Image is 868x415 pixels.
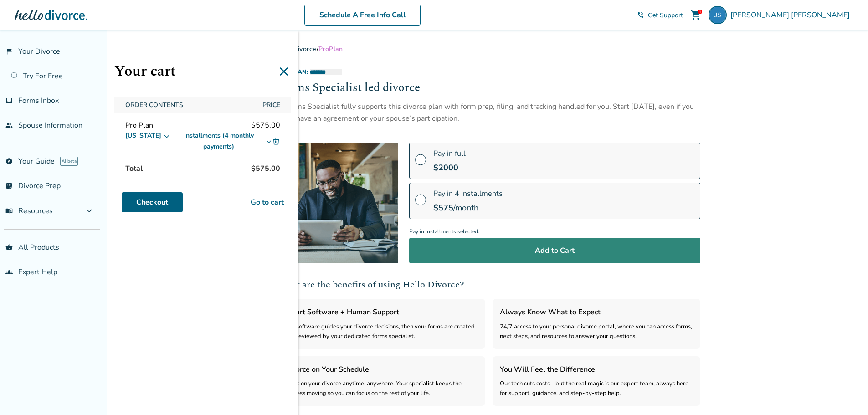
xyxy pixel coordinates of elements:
div: A Forms Specialist fully supports this divorce plan with form prep, filing, and tracking handled ... [277,101,700,125]
h1: Your cart [114,60,291,82]
span: Pro Plan [125,120,153,130]
span: Pay in full [433,149,466,159]
span: Resources [5,206,53,216]
span: flag_2 [5,48,13,55]
span: [PERSON_NAME] [PERSON_NAME] [730,10,853,20]
span: phone_in_talk [637,11,644,19]
span: Order Contents [122,97,255,113]
span: explore [5,158,13,165]
iframe: Chat Widget [822,371,868,415]
a: Checkout [122,192,183,212]
span: Forms Inbox [18,96,59,106]
span: Price [259,97,284,113]
span: Pro Plan [318,45,343,53]
div: Our tech cuts costs - but the real magic is our expert team, always here for support, guidance, a... [500,379,693,399]
span: AI beta [60,157,78,166]
div: /month [433,202,503,213]
span: expand_more [84,205,95,216]
a: phone_in_talkGet Support [637,11,683,20]
div: Work on your divorce anytime, anywhere. Your specialist keeps the process moving so you can focus... [285,379,478,399]
span: menu_book [5,207,13,215]
h2: What are the benefits of using Hello Divorce? [277,278,700,292]
span: $575.00 [247,159,284,178]
div: / [277,45,700,53]
span: $ 575 [433,202,453,213]
div: Our software guides your divorce decisions, then your forms are created and reviewed by your dedi... [285,322,478,342]
a: Go to cart [251,197,284,208]
span: shopping_basket [5,244,13,251]
div: 1 [698,10,702,14]
h2: Forms Specialist led divorce [277,80,700,97]
button: [US_STATE] [125,130,170,141]
span: inbox [5,97,13,104]
button: Add to Cart [409,238,700,263]
span: list_alt_check [5,182,13,190]
a: Schedule A Free Info Call [304,5,421,26]
span: Pay in 4 installments [433,189,503,199]
span: people [5,122,13,129]
span: Pay in installments selected. [409,225,700,238]
h3: Divorce on Your Schedule [285,364,478,375]
span: groups [5,268,13,276]
h3: You Will Feel the Difference [500,364,693,375]
img: Delete [272,137,280,145]
img: [object Object] [277,143,398,263]
div: 24/7 access to your personal divorce portal, where you can access forms, next steps, and resource... [500,322,693,342]
span: shopping_cart [690,10,701,20]
span: Get Support [648,11,683,20]
span: Total [122,159,146,178]
span: $575.00 [251,120,280,130]
h3: Smart Software + Human Support [285,306,478,318]
button: Installments (4 monthly payments) [174,130,272,152]
h3: Always Know What to Expect [500,306,693,318]
img: josephsoucy21@hotmail.com [709,6,727,24]
span: $ 2000 [433,162,458,173]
